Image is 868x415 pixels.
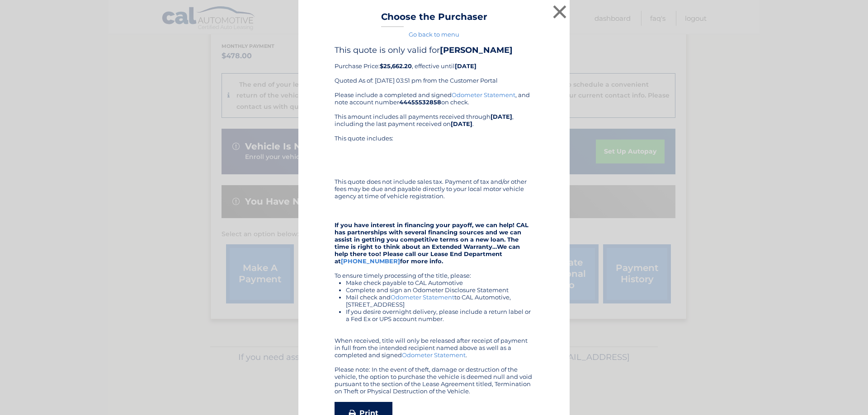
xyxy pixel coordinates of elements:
b: 44455532858 [399,98,441,106]
a: Odometer Statement [402,351,466,359]
b: $25,662.20 [380,62,412,70]
div: Purchase Price: , effective until Quoted As of: [DATE] 03:51 pm from the Customer Portal [335,45,533,91]
a: Odometer Statement [452,91,515,98]
a: [PHONE_NUMBER] [341,257,400,265]
b: [PERSON_NAME] [440,45,513,55]
li: If you desire overnight delivery, please include a return label or a Fed Ex or UPS account number. [346,308,533,322]
h4: This quote is only valid for [335,45,533,55]
div: This quote includes: [335,135,533,171]
li: Mail check and to CAL Automotive, [STREET_ADDRESS] [346,294,533,308]
button: × [551,3,569,21]
a: Odometer Statement [391,294,454,301]
b: [DATE] [491,113,512,120]
h3: Choose the Purchaser [381,11,487,27]
a: Go back to menu [409,31,459,38]
b: [DATE] [455,62,476,70]
strong: If you have interest in financing your payoff, we can help! CAL has partnerships with several fin... [335,221,528,265]
b: [DATE] [451,120,472,127]
li: Make check payable to CAL Automotive [346,279,533,286]
li: Complete and sign an Odometer Disclosure Statement [346,286,533,294]
div: Please include a completed and signed , and note account number on check. This amount includes al... [335,91,533,395]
